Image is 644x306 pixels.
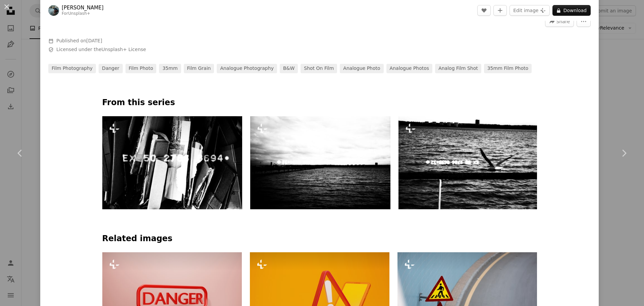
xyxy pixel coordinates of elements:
a: analog film shot [435,64,481,73]
a: Seagull flying over the water near buildings [398,160,539,166]
img: Go to Annie Spratt's profile [48,5,59,16]
a: analogue photos [386,64,433,73]
button: Download [552,5,591,16]
button: Share this image [545,16,574,27]
a: a red danger sign with the word danger on it [102,296,242,302]
a: Next [604,121,644,185]
a: a street sign on the side of a road [397,296,537,302]
a: analogue photo [340,64,383,73]
a: danger [99,64,123,73]
a: film photography [48,64,96,73]
h4: Related images [102,233,537,244]
a: Mobile notification badge symbol on orange background. Safety warning sign Warning on dangers of ... [250,294,389,300]
a: Unsplash+ [68,11,90,16]
a: Unsplash+ License [102,47,146,52]
span: Licensed under the [56,46,146,53]
time: August 27, 2025 at 10:40:06 AM CDT [86,38,102,43]
img: Seagull flying over the water near buildings [398,116,539,209]
span: Share [556,16,570,27]
button: Edit image [509,5,550,16]
a: analogue photography [217,64,277,73]
div: For [62,11,104,16]
img: Pile of old books with text overlay [102,116,243,209]
a: 35mm [159,64,181,73]
img: Dark, moody seascape with distant city skyline. [250,116,390,209]
button: Add to Collection [493,5,507,16]
a: [PERSON_NAME] [62,4,104,11]
button: More Actions [577,16,591,27]
a: film grain [184,64,214,73]
a: shot on film [301,64,337,73]
a: Pile of old books with text overlay [102,160,243,166]
a: 35mm film photo [484,64,532,73]
a: film photo [125,64,157,73]
button: Like [477,5,491,16]
p: From this series [102,97,537,108]
span: Published on [56,38,102,43]
a: Dark, moody seascape with distant city skyline. [250,160,390,166]
a: b&w [280,64,298,73]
